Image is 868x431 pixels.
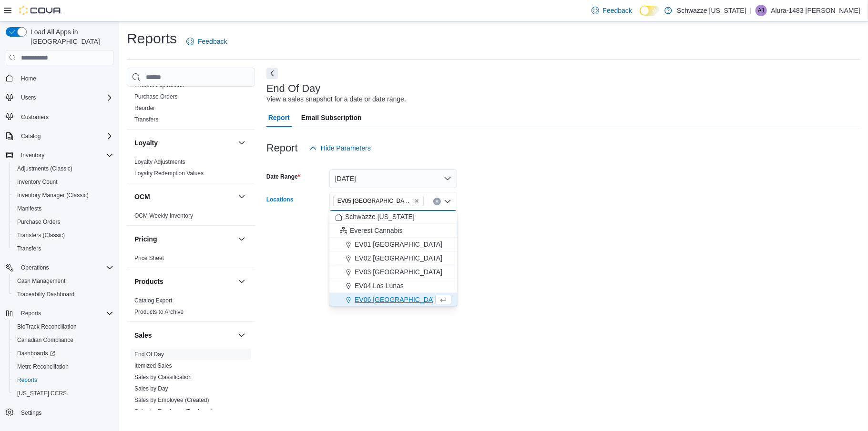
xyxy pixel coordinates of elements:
p: Schwazze [US_STATE] [677,5,746,16]
button: Purchase Orders [10,215,117,229]
button: Catalog [17,130,44,142]
span: Metrc Reconciliation [13,361,113,372]
span: Reports [21,310,41,317]
button: EV06 [GEOGRAPHIC_DATA] [329,293,457,307]
span: Adjustments (Classic) [17,165,72,172]
button: Hide Parameters [306,139,375,158]
span: Transfers (Classic) [13,230,113,241]
a: Reorder [134,105,155,111]
a: Sales by Day [134,385,168,392]
span: Transfers [13,243,113,254]
button: BioTrack Reconciliation [10,320,117,333]
button: Canadian Compliance [10,333,117,347]
span: Loyalty Adjustments [134,158,185,166]
span: Home [17,72,113,84]
span: Transfers [134,116,158,123]
button: Everest Cannabis [329,224,457,238]
span: Reorder [134,104,155,112]
span: Reports [13,374,113,386]
span: BioTrack Reconciliation [13,321,113,332]
span: EV03 [GEOGRAPHIC_DATA] [355,267,442,277]
a: Products to Archive [134,309,184,315]
a: Adjustments (Classic) [13,163,76,174]
a: Metrc Reconciliation [13,361,72,372]
div: Alura-1483 Montano-Saiz [756,5,767,16]
button: Reports [10,373,117,387]
a: Purchase Orders [134,93,178,100]
button: Next [266,68,278,79]
span: Transfers [17,245,41,252]
a: Transfers [134,116,158,123]
span: Everest Cannabis [350,226,403,235]
button: Inventory [17,150,48,161]
span: Inventory Manager (Classic) [13,190,113,201]
span: Transfers (Classic) [17,231,65,239]
span: Feedback [198,37,227,46]
span: Inventory Count [17,178,58,186]
span: Settings [21,409,41,417]
span: Cash Management [17,277,65,285]
a: Settings [17,407,45,419]
span: Load All Apps in [GEOGRAPHIC_DATA] [27,27,113,46]
a: Itemized Sales [134,362,172,369]
a: End Of Day [134,351,164,358]
span: Catalog [21,132,41,140]
button: Reports [17,308,45,319]
button: Operations [2,261,117,274]
button: EV04 Los Lunas [329,279,457,293]
button: Pricing [134,234,234,244]
span: Manifests [13,203,113,214]
span: [US_STATE] CCRS [17,390,67,397]
label: Locations [266,196,294,203]
button: Users [17,92,40,103]
button: Pricing [236,233,247,245]
a: Feedback [183,32,231,51]
span: Price Sheet [134,254,164,262]
span: Feedback [603,6,632,15]
button: Adjustments (Classic) [10,162,117,175]
span: Email Subscription [301,108,362,127]
button: Settings [2,406,117,420]
span: Users [17,92,113,103]
a: Feedback [588,1,636,20]
span: Traceabilty Dashboard [17,291,74,298]
span: Sales by Day [134,385,168,392]
span: Inventory Manager (Classic) [17,191,89,199]
button: Catalog [2,130,117,143]
button: EV01 [GEOGRAPHIC_DATA] [329,238,457,251]
span: Dashboards [13,348,113,359]
button: Inventory Count [10,175,117,189]
button: Close list of options [444,198,451,205]
a: Transfers (Classic) [13,230,69,241]
a: Transfers [13,243,45,254]
button: Customers [2,110,117,124]
span: Metrc Reconciliation [17,363,69,371]
a: Dashboards [13,348,59,359]
a: Inventory Manager (Classic) [13,190,92,201]
div: Products [127,295,255,321]
span: Canadian Compliance [13,334,113,346]
span: EV05 Uptown [333,196,424,206]
button: Operations [17,262,53,273]
span: Washington CCRS [13,388,113,399]
button: Schwazze [US_STATE] [329,210,457,224]
button: Transfers [10,242,117,255]
span: EV02 [GEOGRAPHIC_DATA] [355,253,442,263]
a: Canadian Compliance [13,334,77,346]
span: Dashboards [17,350,55,357]
button: [DATE] [329,169,457,188]
span: Settings [17,407,113,419]
span: EV01 [GEOGRAPHIC_DATA] [355,240,442,249]
button: Manifests [10,202,117,215]
button: Inventory Manager (Classic) [10,189,117,202]
div: View a sales snapshot for a date or date range. [266,94,406,104]
button: EV02 [GEOGRAPHIC_DATA] [329,251,457,265]
button: Clear input [433,198,441,205]
h1: Reports [127,29,177,48]
button: Traceabilty Dashboard [10,288,117,301]
span: A1 [758,5,765,16]
span: Catalog [17,130,113,142]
